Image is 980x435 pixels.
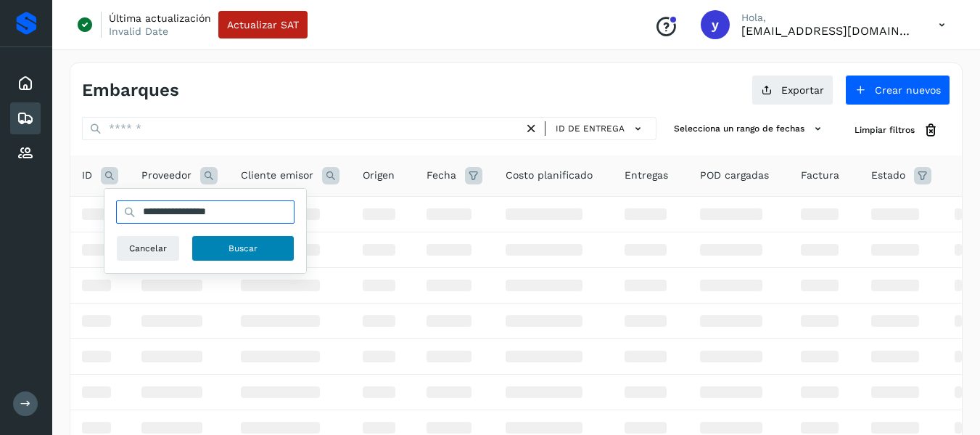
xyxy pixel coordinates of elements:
[556,122,625,135] span: ID de entrega
[10,137,41,169] div: Proveedores
[752,75,833,105] button: Exportar
[227,20,299,30] span: Actualizar SAT
[82,168,92,183] span: ID
[10,68,41,99] div: Inicio
[109,12,211,25] p: Última actualización
[781,85,824,95] span: Exportar
[10,102,41,134] div: Embarques
[845,75,950,105] button: Crear nuevos
[241,168,313,183] span: Cliente emisor
[625,168,668,183] span: Entregas
[668,117,831,141] button: Selecciona un rango de fechas
[506,168,593,183] span: Costo planificado
[218,11,308,38] button: Actualizar SAT
[109,25,168,38] p: Invalid Date
[741,24,915,38] p: yortega@niagarawater.com
[741,12,915,24] p: Hola,
[843,117,950,144] button: Limpiar filtros
[141,168,192,183] span: Proveedor
[855,123,915,137] span: Limpiar filtros
[700,168,769,183] span: POD cargadas
[551,118,650,139] button: ID de entrega
[875,85,941,95] span: Crear nuevos
[82,80,179,101] h4: Embarques
[871,168,905,183] span: Estado
[363,168,395,183] span: Origen
[427,168,456,183] span: Fecha
[801,168,839,183] span: Factura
